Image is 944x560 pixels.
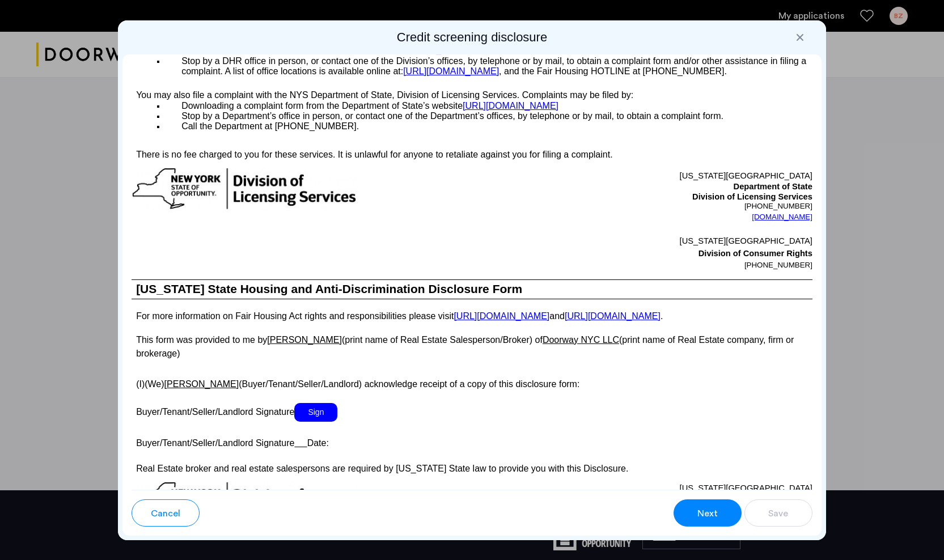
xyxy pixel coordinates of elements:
[132,139,812,162] p: There is no fee charged to you for these services. It is unlawful for anyone to retaliate against...
[151,507,180,520] span: Cancel
[463,101,558,110] a: [URL][DOMAIN_NAME]
[697,507,718,520] span: Next
[403,66,499,76] a: [URL][DOMAIN_NAME]
[132,311,812,321] p: For more information on Fair Housing Act rights and responsibilities please visit and .
[752,211,812,223] a: [DOMAIN_NAME]
[543,335,619,345] u: Doorway NYC LLC
[472,235,812,247] p: [US_STATE][GEOGRAPHIC_DATA]
[674,499,742,527] button: button
[472,202,812,211] p: [PHONE_NUMBER]
[472,260,812,271] p: [PHONE_NUMBER]
[122,29,822,45] h2: Credit screening disclosure
[132,280,812,299] h1: [US_STATE] State Housing and Anti-Discrimination Disclosure Form
[294,403,337,422] span: Sign
[181,101,463,111] span: Downloading a complaint form from the Department of State’s website
[132,372,812,391] p: (I)(We) (Buyer/Tenant/Seller/Landlord) acknowledge receipt of a copy of this disclosure form:
[472,192,812,202] p: Division of Licensing Services
[768,507,788,520] span: Save
[132,481,357,525] img: new-york-logo.png
[132,434,812,450] p: Buyer/Tenant/Seller/Landlord Signature Date:
[136,407,294,417] span: Buyer/Tenant/Seller/Landlord Signature
[166,111,812,121] p: Stop by a Department’s office in person, or contact one of the Department’s offices, by telephone...
[132,499,200,527] button: button
[166,121,812,132] p: Call the Department at [PHONE_NUMBER].
[472,247,812,260] p: Division of Consumer Rights
[166,56,812,76] p: , and the Fair Housing HOTLINE at [PHONE_NUMBER].
[744,499,812,527] button: button
[132,462,812,476] p: Real Estate broker and real estate salespersons are required by [US_STATE] State law to provide y...
[132,333,812,360] p: This form was provided to me by (print name of Real Estate Salesperson/Broker) of (print name of ...
[181,56,806,75] span: Stop by a DHR office in person, or contact one of the Division’s offices, by telephone or by mail...
[267,335,342,345] u: [PERSON_NAME]
[132,83,812,100] p: You may also file a complaint with the NYS Department of State, Division of Licensing Services. C...
[454,311,549,321] a: [URL][DOMAIN_NAME]
[472,481,812,494] p: [US_STATE][GEOGRAPHIC_DATA]
[472,167,812,182] p: [US_STATE][GEOGRAPHIC_DATA]
[132,167,357,211] img: new-york-logo.png
[565,311,661,321] a: [URL][DOMAIN_NAME]
[164,379,239,389] u: [PERSON_NAME]
[472,182,812,192] p: Department of State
